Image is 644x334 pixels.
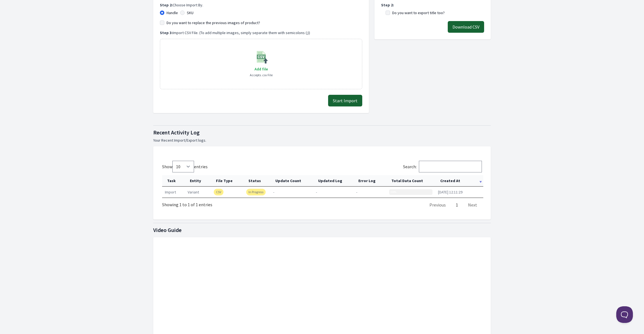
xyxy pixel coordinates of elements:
[162,175,185,187] th: Task
[160,30,362,35] p: Import CSV File. (To add multiple images, simply separate them with semicolons (;))
[381,2,394,7] b: Step 2:
[313,175,353,187] th: Updated Log
[435,175,483,187] th: Created At: activate to sort column ascending
[167,10,178,16] label: Handle
[162,198,212,208] div: Showing 1 to 1 of 1 entries
[246,189,266,195] span: In Progress
[270,175,313,187] th: Update Count
[153,129,491,136] h1: Recent Activity Log
[187,10,193,16] label: SKU
[328,95,362,106] button: Start Import
[316,190,317,195] span: -
[167,20,260,26] label: Do you want to replace the previous images of product?
[250,72,273,78] p: Accepts .csv File
[160,2,362,8] p: Choose Import By.
[211,175,243,187] th: File Type
[243,175,270,187] th: Status
[185,187,211,198] td: variant
[353,175,386,187] th: Error Log
[429,202,446,208] a: Previous
[160,2,173,7] b: Step 2:
[419,161,482,172] input: Search:
[392,10,445,16] label: Do you want to export title too?
[616,306,633,323] iframe: Toggle Customer Support
[456,202,458,208] a: 1
[448,21,484,33] button: Download CSV
[160,30,173,35] b: Step 3:
[270,187,313,198] td: -
[468,202,477,208] a: Next
[356,190,357,195] span: -
[153,226,491,234] h1: Video Guide
[214,189,223,195] span: CSV
[172,161,194,172] select: Showentries
[185,175,211,187] th: Entity
[435,187,483,198] td: [DATE] 12:11:29
[403,164,482,169] label: Search:
[162,187,185,198] td: import
[153,137,491,143] p: Your Recent Import/Export logs.
[386,175,435,187] th: Total Data Count
[162,164,208,169] label: Show entries
[255,67,268,72] span: Add file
